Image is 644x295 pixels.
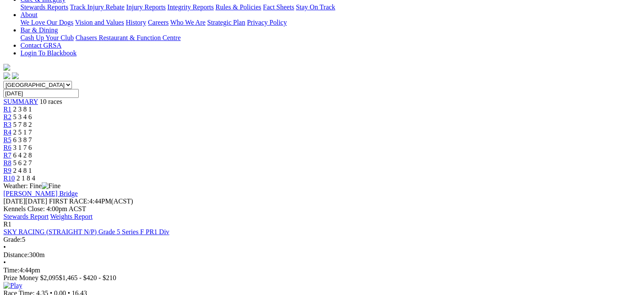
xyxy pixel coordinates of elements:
[3,113,11,120] a: R2
[3,266,641,274] div: 4:44pm
[13,152,32,159] span: 6 4 2 8
[3,259,6,266] span: •
[13,106,32,113] span: 2 3 8 1
[13,167,32,174] span: 2 4 8 1
[20,34,641,42] div: Bar & Dining
[3,282,22,289] img: Play
[3,136,11,143] a: R5
[3,251,29,258] span: Distance:
[3,198,26,205] span: [DATE]
[3,72,10,79] img: facebook.svg
[3,144,11,151] a: R6
[3,152,11,159] a: R7
[126,3,166,11] a: Injury Reports
[3,190,78,197] a: [PERSON_NAME] Bridge
[40,98,62,105] span: 10 races
[13,144,32,151] span: 3 1 7 6
[263,3,294,11] a: Fact Sheets
[20,3,641,11] div: Care & Integrity
[170,19,206,26] a: Who We Are
[42,182,60,190] img: Fine
[3,98,38,105] a: SUMMARY
[3,274,641,282] div: Prize Money $2,095
[3,159,11,166] a: R8
[126,19,146,26] a: History
[20,19,641,26] div: About
[75,34,180,41] a: Chasers Restaurant & Function Centre
[3,89,79,98] input: Select date
[215,3,261,11] a: Rules & Policies
[3,251,641,259] div: 300m
[148,19,169,26] a: Careers
[13,136,32,143] span: 6 3 8 7
[3,236,641,243] div: 5
[13,129,32,136] span: 2 5 1 7
[167,3,214,11] a: Integrity Reports
[3,236,22,243] span: Grade:
[70,3,124,11] a: Track Injury Rebate
[3,129,11,136] a: R4
[20,3,68,11] a: Stewards Reports
[20,42,61,49] a: Contact GRSA
[20,19,73,26] a: We Love Our Dogs
[49,198,133,205] span: 4:44PM(ACST)
[3,198,47,205] span: [DATE]
[3,266,20,274] span: Time:
[12,72,19,79] img: twitter.svg
[207,19,245,26] a: Strategic Plan
[59,274,116,281] span: $1,465 - $420 - $210
[3,213,49,220] a: Stewards Report
[3,205,641,213] div: Kennels Close: 4:00pm ACST
[247,19,287,26] a: Privacy Policy
[20,49,77,57] a: Login To Blackbook
[3,175,15,182] a: R10
[3,228,169,235] a: SKY RACING (STRAIGHT N/P) Grade 5 Series F PR1 Div
[3,167,11,174] a: R9
[20,34,74,41] a: Cash Up Your Club
[49,198,89,205] span: FIRST RACE:
[3,106,11,113] a: R1
[17,175,35,182] span: 2 1 8 4
[3,121,11,128] a: R3
[50,213,93,220] a: Weights Report
[3,64,10,71] img: logo-grsa-white.png
[296,3,335,11] a: Stay On Track
[3,182,60,189] span: Weather: Fine
[13,121,32,128] span: 5 7 8 2
[75,19,124,26] a: Vision and Values
[20,11,37,18] a: About
[13,113,32,120] span: 5 3 4 6
[20,26,58,34] a: Bar & Dining
[3,243,6,251] span: •
[3,221,11,228] span: R1
[13,159,32,166] span: 5 6 2 7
